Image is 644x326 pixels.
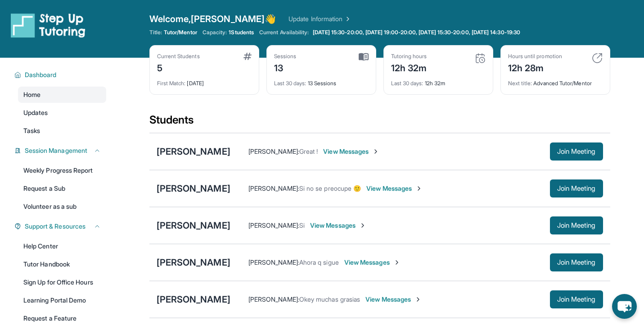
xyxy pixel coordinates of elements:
[23,90,41,99] span: Home
[18,105,106,121] a: Updates
[299,147,318,155] span: Great !
[157,80,186,87] span: First Match :
[592,53,603,64] img: card
[557,297,596,302] span: Join Meeting
[18,123,106,139] a: Tasks
[157,293,230,306] div: [PERSON_NAME]
[365,295,422,304] span: View Messages
[274,60,297,74] div: 13
[391,60,427,74] div: 12h 32m
[557,149,596,154] span: Join Meeting
[550,290,603,308] button: Join Meeting
[18,162,106,179] a: Weekly Progress Report
[203,29,227,36] span: Capacity:
[149,13,276,25] span: Welcome, [PERSON_NAME] 👋
[550,142,603,161] button: Join Meeting
[274,53,297,60] div: Sessions
[157,145,230,158] div: [PERSON_NAME]
[21,146,101,155] button: Session Management
[612,294,637,319] button: chat-button
[288,14,351,23] a: Update Information
[248,258,299,266] span: [PERSON_NAME] :
[157,256,230,269] div: [PERSON_NAME]
[344,258,401,267] span: View Messages
[157,182,230,195] div: [PERSON_NAME]
[557,260,596,265] span: Join Meeting
[18,198,106,215] a: Volunteer as a sub
[391,74,486,87] div: 12h 32m
[550,179,603,197] button: Join Meeting
[311,29,522,36] a: [DATE] 15:30-20:00, [DATE] 19:00-20:00, [DATE] 15:30-20:00, [DATE] 14:30-19:30
[475,53,486,64] img: card
[299,258,339,266] span: Ahora q sigue
[25,70,57,79] span: Dashboard
[259,29,309,36] span: Current Availability:
[18,256,106,272] a: Tutor Handbook
[23,126,40,135] span: Tasks
[25,222,86,231] span: Support & Resources
[508,80,532,87] span: Next title :
[243,53,252,60] img: card
[157,60,200,74] div: 5
[25,146,87,155] span: Session Management
[248,295,299,303] span: [PERSON_NAME] :
[164,29,197,36] span: Tutor/Mentor
[299,295,360,303] span: Okey muchas grasias
[391,80,423,87] span: Last 30 days :
[313,29,520,36] span: [DATE] 15:30-20:00, [DATE] 19:00-20:00, [DATE] 15:30-20:00, [DATE] 14:30-19:30
[18,87,106,103] a: Home
[393,259,401,266] img: Chevron-Right
[508,74,603,87] div: Advanced Tutor/Mentor
[508,60,562,74] div: 12h 28m
[299,184,361,192] span: Si no se preocupe 🙂
[18,238,106,254] a: Help Center
[229,29,254,36] span: 1 Students
[372,148,379,155] img: Chevron-Right
[11,13,86,38] img: logo
[359,222,366,229] img: Chevron-Right
[21,222,101,231] button: Support & Resources
[414,296,422,303] img: Chevron-Right
[18,292,106,308] a: Learning Portal Demo
[415,185,423,192] img: Chevron-Right
[550,216,603,234] button: Join Meeting
[323,147,379,156] span: View Messages
[157,53,200,60] div: Current Students
[508,53,562,60] div: Hours until promotion
[550,253,603,271] button: Join Meeting
[391,53,427,60] div: Tutoring hours
[342,14,351,23] img: Chevron Right
[18,180,106,197] a: Request a Sub
[149,113,610,133] div: Students
[248,184,299,192] span: [PERSON_NAME] :
[23,108,48,117] span: Updates
[557,186,596,191] span: Join Meeting
[248,221,299,229] span: [PERSON_NAME] :
[274,80,306,87] span: Last 30 days :
[366,184,423,193] span: View Messages
[310,221,366,230] span: View Messages
[21,70,101,79] button: Dashboard
[248,147,299,155] span: [PERSON_NAME] :
[18,274,106,290] a: Sign Up for Office Hours
[157,219,230,232] div: [PERSON_NAME]
[557,223,596,228] span: Join Meeting
[157,74,252,87] div: [DATE]
[359,53,369,61] img: card
[274,74,369,87] div: 13 Sessions
[299,221,305,229] span: Si
[149,29,162,36] span: Title:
